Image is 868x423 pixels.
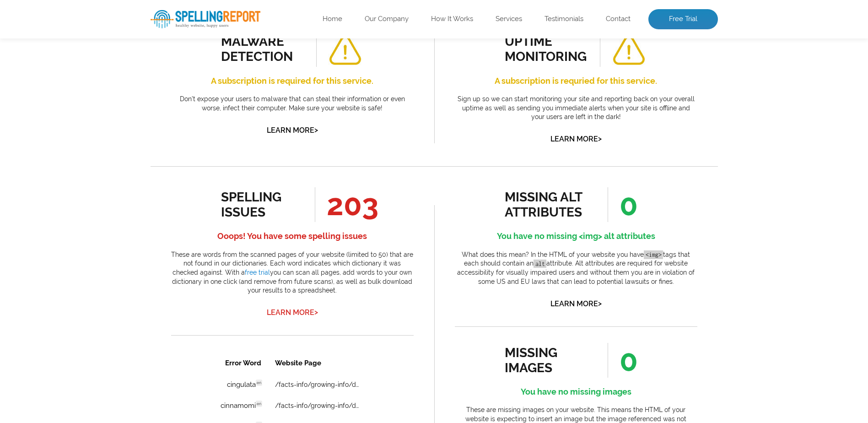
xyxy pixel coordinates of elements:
a: 7 [135,255,143,265]
code: alt [534,260,546,268]
th: Website Page [92,1,194,22]
span: 0 [608,187,638,222]
a: Services [496,15,522,24]
a: Learn More> [550,135,602,143]
span: en [85,70,91,76]
h4: A subscription is required for this service. [171,74,414,88]
span: > [314,124,318,136]
img: SpellReport [151,10,260,28]
td: sclerotes (4) [24,191,97,211]
a: 6 [122,255,130,265]
th: Website Page [97,1,219,22]
a: /facts-info/growing-info/diseases/ [104,156,189,163]
span: en [85,196,91,203]
a: /facts-info/growing-info/diseases/ [104,50,189,58]
span: Want to view [5,68,238,75]
a: free trial [245,269,270,276]
th: Broken Link [1,1,92,22]
div: missing alt attributes [505,190,588,220]
a: Learn More> [550,299,602,308]
a: /facts-info/growing-info/diseases/ [104,198,189,205]
td: plix [24,170,97,190]
div: malware detection [221,34,304,64]
a: 3 [81,255,89,265]
a: 1 [54,255,62,265]
a: /facts-info/growing-info/diseases/ [104,219,189,226]
td: cingulata [24,23,97,43]
a: 1 [117,129,125,139]
span: > [314,306,318,319]
a: Free Trial [648,9,718,29]
a: Testimonials [545,15,583,24]
td: passiflorae [24,149,97,169]
a: 4 [94,255,102,265]
span: en [85,112,91,119]
img: alert [328,36,362,65]
td: leasions [24,107,97,127]
p: Sign up so we can start monitoring your site and reporting back on your overall uptime as well as... [455,95,697,122]
a: Get Free Trial [84,95,159,111]
a: 10 [176,255,188,265]
img: alert [612,36,646,65]
a: Learn More> [267,126,318,135]
a: /facts-info/passionfruit-facts/varieties/ [104,71,189,79]
td: cinnamomi [24,44,97,64]
td: sclerotiorum [24,212,97,233]
a: /facts-info/growing-info/diseases/ [104,135,189,142]
span: > [598,297,602,310]
a: How It Works [431,15,473,24]
a: /[PHONE_NUMBER] [24,50,85,58]
div: spelling issues [221,190,304,220]
h3: All Results? [5,68,238,86]
p: Don’t expose your users to malware that can steal their information or even worse, infect their c... [171,95,414,113]
a: /facts-info/photo-gallery/ [99,29,179,37]
span: en [85,154,91,161]
a: Next [193,255,212,265]
td: megasperma [24,128,97,148]
a: Learn More> [267,308,318,317]
span: en [85,49,91,55]
code: <img> [644,250,663,259]
h4: You have no missing images [455,385,697,399]
th: Error Word [24,1,97,22]
span: > [598,132,602,145]
a: 2 [68,255,75,265]
a: /facts-info/growing-info/packaging-supplies/ [104,177,189,184]
span: en [85,28,91,34]
a: /facts-info/passionfruit-facts/varieties/ [104,92,189,100]
a: 5 [108,255,116,265]
a: /where-to-buy/ [99,50,147,58]
td: flavicarpa [24,86,97,106]
span: en [85,217,91,224]
a: 8 [149,255,157,265]
a: Our Company [365,15,409,24]
a: /facts-info/growing-info/diseases/ [104,114,189,121]
span: en [85,91,91,98]
a: Contact [606,15,631,24]
h4: A subscription is requried for this service. [455,74,697,88]
td: edulis (2) [24,65,97,85]
span: 203 [315,187,378,222]
a: /facts-info/growing-info/diseases/ [104,29,189,37]
p: These are words from the scanned pages of your website (limited to 50) that are not found in our ... [171,250,414,295]
a: 9 [162,255,171,265]
div: uptime monitoring [505,34,588,64]
div: missing images [505,345,588,375]
h4: You have no missing <img> alt attributes [455,229,697,244]
h4: Ooops! You have some spelling issues [171,229,414,244]
a: /Terms-and-Conditions [15,29,85,37]
a: Home [323,15,342,24]
p: What does this mean? In the HTML of your website you have tags that each should contain an attrib... [455,250,697,286]
span: 0 [608,343,638,378]
span: en [85,175,91,182]
span: en [85,133,91,140]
